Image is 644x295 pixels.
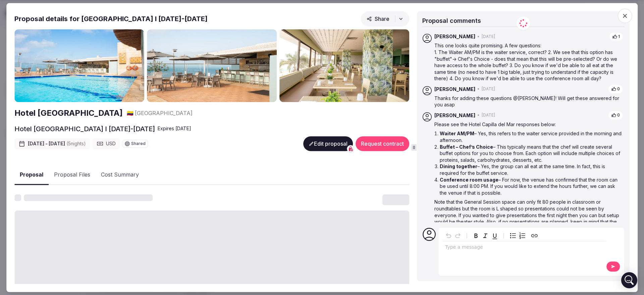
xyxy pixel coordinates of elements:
[618,34,620,40] span: 1
[303,136,353,151] button: Edit proposal
[361,11,409,27] button: Share
[434,43,623,49] p: This one looks quite promising. A few questions:
[147,29,277,102] img: Gallery photo 2
[96,165,144,185] button: Cost Summary
[442,241,606,255] div: editable markdown
[440,144,623,163] li: – This typically means that the chef will create several buffet options for you to choose from. E...
[440,177,623,196] li: – For now, the venue has confirmed that the room can be used until 8:00 PM. If you would like to ...
[279,29,409,102] img: Gallery photo 3
[482,112,495,118] span: [DATE]
[440,164,477,169] strong: Dining together
[490,231,499,240] button: Underline
[508,231,527,240] div: toggle group
[608,111,623,120] button: 0
[93,138,120,149] div: USD
[609,32,623,41] button: 1
[617,112,620,118] span: 0
[440,131,474,137] strong: Waiter AM/PM
[28,140,86,147] span: [DATE] - [DATE]
[471,231,481,240] button: Bold
[440,131,623,144] li: – Yes, this refers to the waiter service provided in the morning and afternoon.
[477,86,480,92] span: •
[14,124,155,134] h2: Hotel [GEOGRAPHIC_DATA] I [DATE]-[DATE]
[508,231,518,240] button: Bulleted list
[530,231,539,240] button: Create link
[14,107,123,119] a: Hotel [GEOGRAPHIC_DATA]
[608,85,623,94] button: 0
[434,95,623,108] p: Thanks for adding these questions @[PERSON_NAME]! Will get these answered for you asap
[434,199,623,232] p: Note that the General Session space can only fit 80 people in classroom or roundtables but the ro...
[482,86,495,92] span: [DATE]
[131,142,146,146] span: Shared
[434,112,475,119] span: [PERSON_NAME]
[434,49,623,82] p: 1. The Waiter AM/PM is the waiter service, correct? 2. We see that this option has "buffet"-> Che...
[158,125,191,132] div: Expire s [DATE]
[440,144,493,150] strong: Buffet – Chef’s Choice
[440,177,498,183] strong: Conference room usage
[477,34,480,40] span: •
[482,34,495,40] span: [DATE]
[14,165,49,185] button: Proposal
[617,86,620,92] span: 0
[135,109,193,117] span: [GEOGRAPHIC_DATA]
[481,231,490,240] button: Italic
[14,29,144,102] img: Gallery photo 1
[434,86,475,93] span: [PERSON_NAME]
[434,121,623,128] p: Please see the Hotel Capilla del Mar responses below:
[440,163,623,177] li: – Yes, the group can all eat at the same time. In fact, this is required for the buffet service.
[49,165,96,185] button: Proposal Files
[422,17,481,24] span: Proposal comments
[518,231,527,240] button: Numbered list
[356,136,409,151] button: Request contract
[66,141,86,146] span: ( 5 night s )
[434,34,475,40] span: [PERSON_NAME]
[14,14,208,23] h2: Proposal details for [GEOGRAPHIC_DATA] I [DATE]-[DATE]
[367,15,389,22] span: Share
[477,112,480,118] span: •
[127,109,133,117] button: 🇨🇴
[127,110,133,116] span: 🇨🇴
